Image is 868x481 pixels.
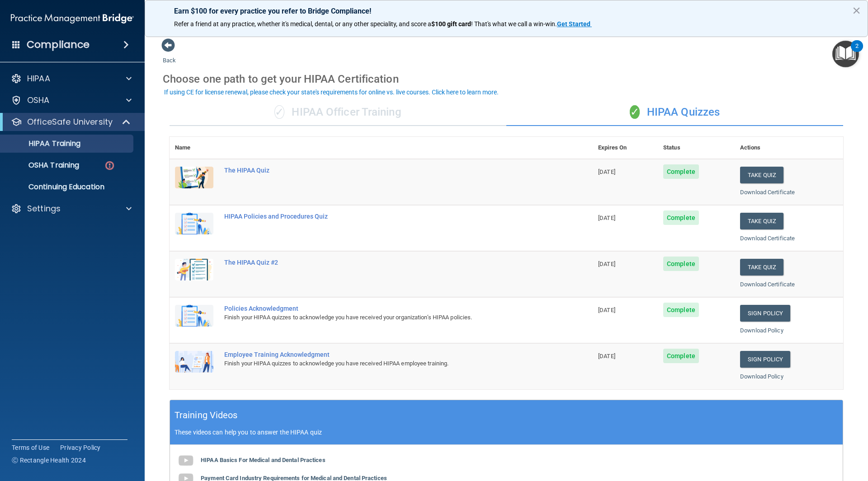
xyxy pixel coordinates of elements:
[11,203,132,214] a: Settings
[832,41,859,67] button: Open Resource Center, 2 new notifications
[12,456,86,465] span: Ⓒ Rectangle Health 2024
[27,38,90,51] h4: Compliance
[27,117,113,127] p: OfficeSafe University
[11,9,134,28] img: PMB logo
[740,351,790,368] a: Sign Policy
[557,20,590,28] strong: Get Started
[11,73,132,84] a: HIPAA
[598,168,615,175] span: [DATE]
[163,46,176,64] a: Back
[12,443,49,452] a: Terms of Use
[557,20,592,28] a: Get Started
[735,137,843,159] th: Actions
[11,117,131,127] a: OfficeSafe University
[224,351,547,358] div: Employee Training Acknowledgment
[274,105,284,119] span: ✓
[431,20,471,28] strong: $100 gift card
[163,88,500,97] button: If using CE for license renewal, please check your state's requirements for online vs. live cours...
[663,303,699,317] span: Complete
[740,167,783,183] button: Take Quiz
[598,307,615,313] span: [DATE]
[740,327,783,334] a: Download Policy
[224,259,547,266] div: The HIPAA Quiz #2
[11,95,132,106] a: OSHA
[658,137,735,159] th: Status
[855,46,859,58] div: 2
[27,203,61,214] p: Settings
[740,213,783,229] button: Take Quiz
[630,105,640,119] span: ✓
[201,457,325,463] b: HIPAA Basics For Medical and Dental Practices
[740,305,790,322] a: Sign Policy
[163,66,850,92] div: Choose one path to get your HIPAA Certification
[224,358,547,369] div: Finish your HIPAA quizzes to acknowledge you have received HIPAA employee training.
[471,20,557,28] span: ! That's what we call a win-win.
[740,373,783,380] a: Download Policy
[740,189,795,196] a: Download Certificate
[663,257,699,271] span: Complete
[60,443,101,452] a: Privacy Policy
[6,161,79,170] p: OSHA Training
[740,235,795,242] a: Download Certificate
[740,281,795,288] a: Download Certificate
[27,73,50,84] p: HIPAA
[224,167,547,174] div: The HIPAA Quiz
[174,7,839,15] p: Earn $100 for every practice you refer to Bridge Compliance!
[175,407,238,423] h5: Training Videos
[6,182,129,191] p: Continuing Education
[177,452,195,470] img: gray_youtube_icon.38fcd6cc.png
[663,210,699,225] span: Complete
[506,99,843,126] div: HIPAA Quizzes
[598,353,615,360] span: [DATE]
[170,137,219,159] th: Name
[104,160,115,171] img: danger-circle.6113f641.png
[174,20,431,28] span: Refer a friend at any practice, whether it's medical, dental, or any other speciality, and score a
[663,164,699,179] span: Complete
[170,99,506,126] div: HIPAA Officer Training
[224,213,547,220] div: HIPAA Policies and Procedures Quiz
[175,429,838,436] p: These videos can help you to answer the HIPAA quiz
[593,137,658,159] th: Expires On
[663,349,699,363] span: Complete
[224,312,547,323] div: Finish your HIPAA quizzes to acknowledge you have received your organization’s HIPAA policies.
[164,89,499,95] div: If using CE for license renewal, please check your state's requirements for online vs. live cours...
[598,261,615,267] span: [DATE]
[224,305,547,312] div: Policies Acknowledgment
[740,259,783,276] button: Take Quiz
[27,95,50,106] p: OSHA
[6,139,80,148] p: HIPAA Training
[852,3,861,18] button: Close
[598,215,615,221] span: [DATE]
